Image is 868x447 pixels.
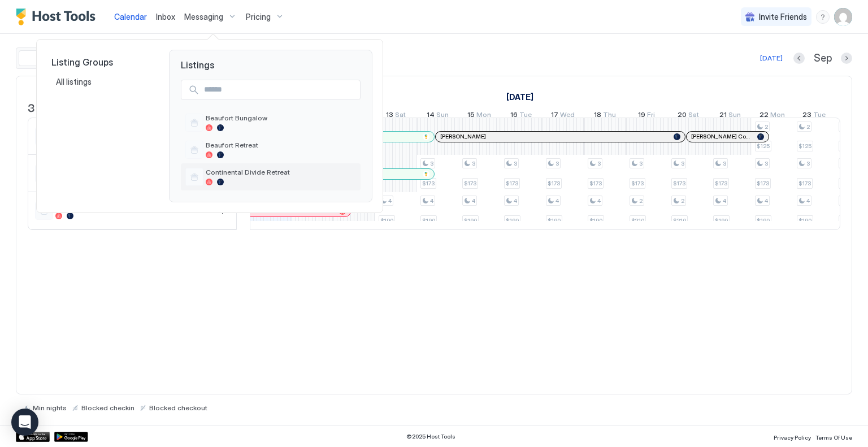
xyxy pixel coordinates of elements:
span: Continental Divide Retreat [206,168,356,176]
div: Open Intercom Messenger [11,409,38,436]
input: Input Field [199,80,360,99]
span: All listings [56,77,93,87]
span: Listing Groups [51,57,151,68]
span: Beaufort Retreat [206,141,356,149]
span: Listings [170,50,372,71]
span: Beaufort Bungalow [206,114,356,122]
